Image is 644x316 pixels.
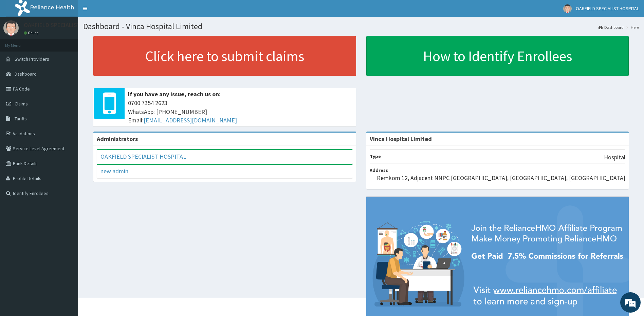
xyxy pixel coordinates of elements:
[15,56,49,62] span: Switch Providers
[599,24,624,30] a: Dashboard
[563,4,572,13] img: User Image
[370,135,432,143] strong: Vinca Hospital Limited
[3,20,19,36] img: User Image
[370,153,381,159] b: Type
[370,167,388,173] b: Address
[15,71,37,77] span: Dashboard
[576,5,639,12] span: OAKFIELD SPECIALIST HOSPITAL
[24,31,40,35] a: Online
[100,153,186,160] a: OAKFIELD SPECIALIST HOSPITAL
[624,24,639,30] li: Here
[24,22,109,28] p: OAKFIELD SPECIALIST HOSPITAL
[15,101,28,107] span: Claims
[15,116,27,122] span: Tariffs
[366,36,629,76] a: How to Identify Enrollees
[128,99,353,125] span: 0700 7354 2623 WhatsApp: [PHONE_NUMBER] Email:
[83,22,639,31] h1: Dashboard - Vinca Hospital Limited
[97,135,138,143] b: Administrators
[100,167,128,175] a: new admin
[128,90,221,98] b: If you have any issue, reach us on:
[93,36,356,76] a: Click here to submit claims
[604,153,625,162] p: Hospital
[144,116,237,124] a: [EMAIL_ADDRESS][DOMAIN_NAME]
[377,174,625,182] p: Remkom 12, Adjacent NNPC [GEOGRAPHIC_DATA], [GEOGRAPHIC_DATA], [GEOGRAPHIC_DATA]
